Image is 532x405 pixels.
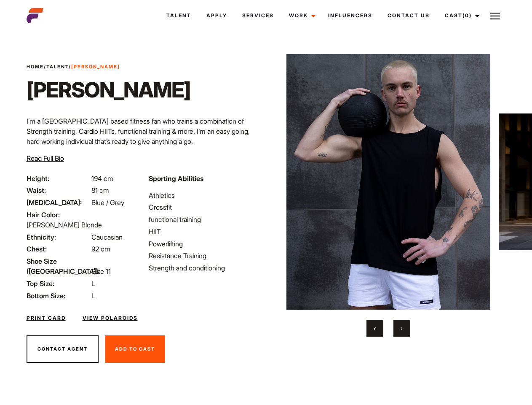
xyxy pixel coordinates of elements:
[149,190,261,200] li: Athletics
[149,263,261,273] li: Strength and conditioning
[27,278,90,289] span: Top Size:
[149,202,261,212] li: Crossfit
[27,256,90,276] span: Shoe Size ([GEOGRAPHIC_DATA]):
[380,4,437,27] a: Contact Us
[27,154,64,162] span: Read Full Bio
[27,185,90,195] span: Waist:
[149,227,261,237] li: HIIT
[27,116,261,146] p: I’m a [GEOGRAPHIC_DATA] based fitness fan who trains a combination of Strength training, Cardio H...
[27,197,90,208] span: [MEDICAL_DATA]:
[27,64,44,70] a: Home
[27,63,120,70] span: / /
[321,4,380,27] a: Influencers
[91,245,110,253] span: 92 cm
[27,77,190,103] h1: [PERSON_NAME]
[91,198,124,207] span: Blue / Grey
[27,7,43,24] img: cropped-aefm-brand-fav-22-square.png
[27,291,90,301] span: Bottom Size:
[149,251,261,261] li: Resistance Training
[149,174,203,183] strong: Sporting Abilities
[46,64,69,70] a: Talent
[105,335,165,363] button: Add To Cast
[27,173,90,184] span: Height:
[71,64,120,70] strong: [PERSON_NAME]
[91,292,95,300] span: L
[91,186,109,194] span: 81 cm
[27,244,90,254] span: Chest:
[27,335,99,363] button: Contact Agent
[462,12,472,19] span: (0)
[91,267,111,275] span: Size 11
[490,11,500,21] img: Burger icon
[83,314,138,322] a: View Polaroids
[27,221,102,229] span: [PERSON_NAME] Blonde
[27,314,66,322] a: Print Card
[199,4,235,27] a: Apply
[159,4,199,27] a: Talent
[27,232,90,242] span: Ethnicity:
[91,233,123,241] span: Caucasian
[437,4,484,27] a: Cast(0)
[281,4,321,27] a: Work
[91,174,113,183] span: 194 cm
[27,153,64,163] button: Read Full Bio
[27,210,90,220] span: Hair Color:
[149,214,261,224] li: functional training
[401,324,403,332] span: Next
[91,279,95,288] span: L
[115,346,155,352] span: Add To Cast
[235,4,281,27] a: Services
[149,239,261,249] li: Powerlifting
[374,324,376,332] span: Previous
